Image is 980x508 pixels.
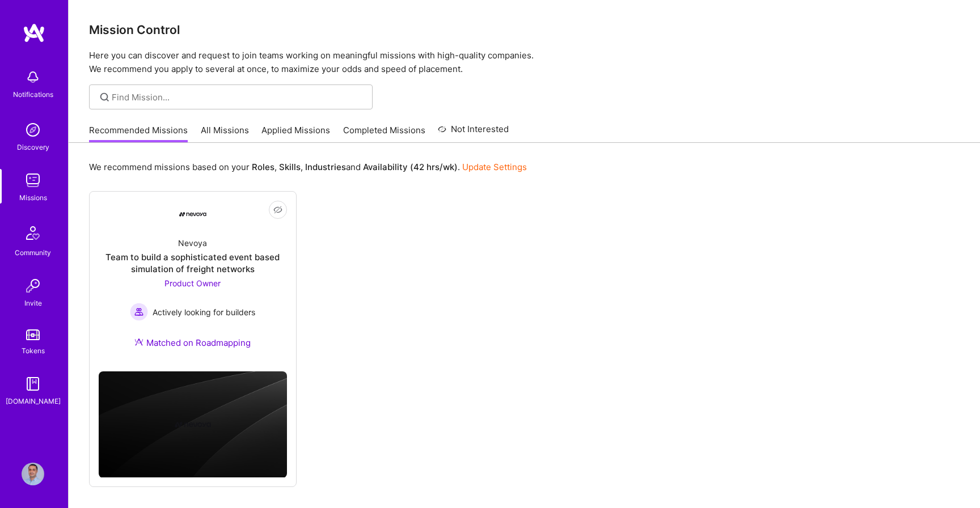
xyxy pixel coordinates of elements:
span: Actively looking for builders [153,306,255,318]
div: Matched on Roadmapping [134,337,251,349]
a: Recommended Missions [89,124,188,143]
img: tokens [26,329,40,340]
p: Here you can discover and request to join teams working on meaningful missions with high-quality ... [89,49,960,76]
img: Company logo [175,407,211,443]
img: Community [19,219,47,247]
input: Find Mission... [112,91,364,103]
div: Nevoya [178,237,207,249]
div: Discovery [17,141,49,153]
a: User Avatar [19,463,47,485]
p: We recommend missions based on your , , and . [89,161,527,173]
b: Availability (42 hrs/wk) [363,162,458,172]
a: Completed Missions [343,124,425,143]
div: [DOMAIN_NAME] [6,395,61,407]
a: Company LogoNevoyaTeam to build a sophisticated event based simulation of freight networksProduct... [99,201,287,362]
img: logo [23,23,45,43]
img: bell [22,66,44,88]
div: Community [15,247,51,259]
a: Applied Missions [261,124,330,143]
img: Ateam Purple Icon [134,337,143,346]
img: cover [99,371,287,478]
div: Notifications [13,88,53,100]
img: Actively looking for builders [130,303,148,321]
div: Team to build a sophisticated event based simulation of freight networks [99,251,287,275]
i: icon EyeClosed [273,205,282,214]
a: Not Interested [438,122,509,143]
img: discovery [22,118,44,141]
div: Tokens [22,345,45,357]
img: Company Logo [179,212,206,217]
a: Update Settings [462,162,527,172]
img: guide book [22,372,44,395]
b: Skills [279,162,301,172]
h3: Mission Control [89,23,960,37]
span: Product Owner [164,278,221,288]
img: Invite [22,274,44,297]
img: teamwork [22,169,44,192]
b: Roles [252,162,274,172]
div: Missions [19,192,47,204]
i: icon SearchGrey [98,91,111,104]
img: User Avatar [22,463,44,485]
b: Industries [305,162,346,172]
a: All Missions [201,124,249,143]
div: Invite [24,297,42,309]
